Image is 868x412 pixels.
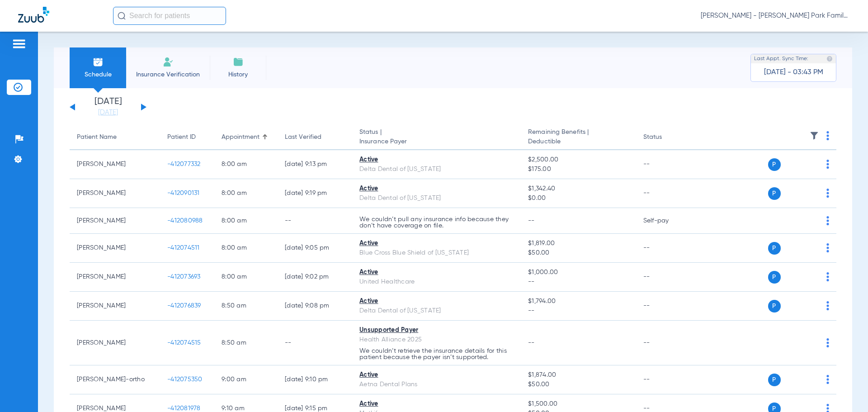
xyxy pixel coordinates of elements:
span: Schedule [76,70,119,79]
img: group-dot-blue.svg [826,301,829,310]
td: Self-pay [636,208,697,234]
span: Insurance Verification [133,70,203,79]
span: -- [528,218,535,224]
td: 9:00 AM [214,365,278,394]
div: Appointment [222,133,259,142]
td: -- [278,208,352,234]
td: -- [636,150,697,179]
td: -- [636,292,697,321]
span: $50.00 [528,380,628,389]
div: Appointment [222,133,270,142]
div: Active [359,155,514,165]
span: P [768,158,781,171]
td: 8:00 AM [214,179,278,208]
div: Last Verified [285,133,345,142]
div: Active [359,184,514,194]
img: Zuub Logo [18,7,49,23]
td: [PERSON_NAME] [70,321,160,365]
span: -412073693 [167,274,201,280]
td: -- [636,321,697,365]
div: Unsupported Payer [359,326,514,335]
img: hamburger-icon [12,38,26,49]
td: [PERSON_NAME] [70,292,160,321]
td: 8:00 AM [214,208,278,234]
td: [PERSON_NAME]-ortho [70,365,160,394]
span: -412075350 [167,376,203,383]
img: Manual Insurance Verification [163,57,174,67]
span: -412074515 [167,340,201,346]
img: group-dot-blue.svg [826,375,829,384]
span: $0.00 [528,194,628,203]
p: We couldn’t pull any insurance info because they don’t have coverage on file. [359,216,514,229]
div: United Healthcare [359,277,514,287]
img: Search Icon [118,12,126,20]
td: [PERSON_NAME] [70,208,160,234]
span: -412074511 [167,245,200,251]
div: Health Alliance 2025 [359,335,514,345]
div: Active [359,399,514,409]
div: Active [359,370,514,380]
div: Active [359,268,514,277]
td: 8:00 AM [214,150,278,179]
img: group-dot-blue.svg [826,131,829,140]
img: History [233,57,244,67]
span: Insurance Payer [359,137,514,147]
img: filter.svg [810,131,819,140]
span: [DATE] - 03:43 PM [764,68,823,77]
img: group-dot-blue.svg [826,160,829,169]
td: 8:50 AM [214,292,278,321]
span: Last Appt. Sync Time: [754,54,808,63]
span: P [768,187,781,200]
span: P [768,242,781,255]
span: -- [528,306,628,316]
div: Delta Dental of [US_STATE] [359,165,514,174]
div: Aetna Dental Plans [359,380,514,389]
div: Patient ID [167,133,207,142]
span: P [768,300,781,313]
td: [DATE] 9:08 PM [278,292,352,321]
td: [DATE] 9:05 PM [278,234,352,263]
td: -- [636,179,697,208]
span: $1,819.00 [528,239,628,248]
p: We couldn’t retrieve the insurance details for this patient because the payer isn’t supported. [359,348,514,360]
img: last sync help info [826,56,833,62]
span: $1,500.00 [528,399,628,409]
div: Patient Name [77,133,117,142]
div: Patient ID [167,133,196,142]
span: $1,000.00 [528,268,628,277]
td: [DATE] 9:10 PM [278,365,352,394]
span: -412080988 [167,218,203,224]
td: [PERSON_NAME] [70,150,160,179]
img: group-dot-blue.svg [826,272,829,281]
th: Status | [352,125,521,150]
span: $175.00 [528,165,628,174]
td: 8:00 AM [214,234,278,263]
td: 8:00 AM [214,263,278,292]
span: -412076839 [167,303,201,309]
div: Patient Name [77,133,153,142]
img: group-dot-blue.svg [826,338,829,347]
span: History [217,70,259,79]
div: Last Verified [285,133,321,142]
div: Delta Dental of [US_STATE] [359,194,514,203]
span: -- [528,340,535,346]
td: [PERSON_NAME] [70,263,160,292]
div: Blue Cross Blue Shield of [US_STATE] [359,248,514,258]
div: Active [359,297,514,306]
td: -- [278,321,352,365]
a: [DATE] [81,108,135,117]
span: -412090131 [167,190,200,196]
span: P [768,271,781,284]
td: -- [636,234,697,263]
span: [PERSON_NAME] - [PERSON_NAME] Park Family Dentistry [701,11,850,20]
li: [DATE] [81,97,135,117]
input: Search for patients [113,7,226,25]
div: Delta Dental of [US_STATE] [359,306,514,316]
th: Remaining Benefits | [521,125,636,150]
img: group-dot-blue.svg [826,243,829,252]
span: $1,794.00 [528,297,628,306]
th: Status [636,125,697,150]
span: -412077332 [167,161,201,167]
span: $50.00 [528,248,628,258]
span: P [768,374,781,386]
